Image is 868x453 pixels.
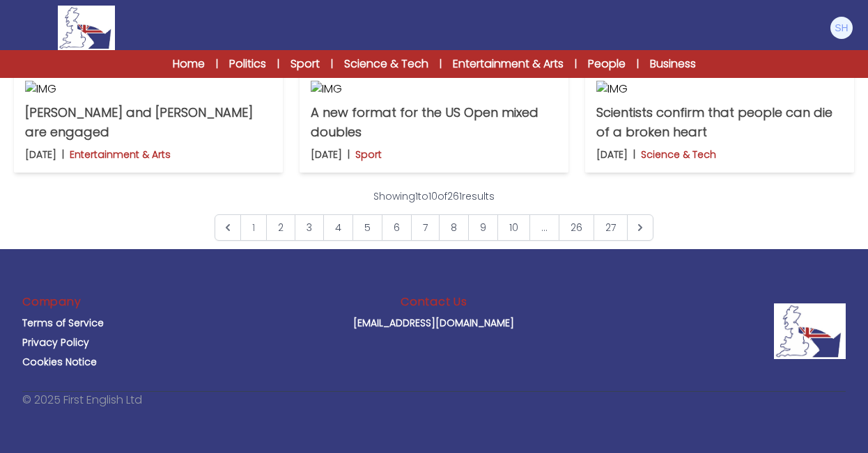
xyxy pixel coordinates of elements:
[411,214,440,241] a: Go to page 7
[300,70,568,173] a: IMG A new format for the US Open mixed doubles [DATE] | Sport
[240,214,267,241] span: 1
[415,189,418,203] span: 1
[22,355,97,369] a: Cookies Notice
[382,214,412,241] a: Go to page 6
[216,57,218,71] span: |
[14,6,159,50] a: Logo
[373,189,495,203] p: Showing to of results
[22,294,82,310] h3: Company
[353,316,514,330] a: [EMAIL_ADDRESS][DOMAIN_NAME]
[596,81,843,97] img: IMG
[447,189,462,203] span: 261
[22,316,104,330] a: Terms of Service
[559,214,594,241] a: Go to page 26
[401,294,467,310] h3: Contact Us
[637,57,639,71] span: |
[627,214,653,241] a: Next &raquo;
[641,148,716,161] p: Science & Tech
[25,81,272,97] img: IMG
[277,57,279,71] span: |
[428,189,437,203] span: 10
[575,57,577,71] span: |
[774,303,846,359] img: Company Logo
[70,148,171,161] p: Entertainment & Arts
[594,214,628,241] a: Go to page 27
[311,148,342,161] p: [DATE]
[355,148,382,161] p: Sport
[25,148,56,161] p: [DATE]
[290,56,320,72] a: Sport
[331,57,333,71] span: |
[173,56,205,72] a: Home
[25,103,272,142] p: [PERSON_NAME] and [PERSON_NAME] are engaged
[830,17,853,39] img: Steve Hughes
[323,214,353,241] a: Go to page 4
[529,214,559,241] span: ...
[650,56,696,72] a: Business
[633,148,635,161] b: |
[215,214,241,241] span: &laquo; Previous
[348,148,350,161] b: |
[588,56,626,72] a: People
[311,81,557,97] img: IMG
[440,57,442,71] span: |
[468,214,498,241] a: Go to page 9
[311,103,557,142] p: A new format for the US Open mixed doubles
[596,103,843,142] p: Scientists confirm that people can die of a broken heart
[344,56,428,72] a: Science & Tech
[439,214,469,241] a: Go to page 8
[229,56,266,72] a: Politics
[215,189,653,241] nav: Pagination Navigation
[62,148,64,161] b: |
[266,214,295,241] a: Go to page 2
[295,214,324,241] a: Go to page 3
[585,70,854,173] a: IMG Scientists confirm that people can die of a broken heart [DATE] | Science & Tech
[453,56,564,72] a: Entertainment & Arts
[596,148,628,161] p: [DATE]
[22,335,89,349] a: Privacy Policy
[497,214,530,241] a: Go to page 10
[352,214,382,241] a: Go to page 5
[14,70,283,173] a: IMG [PERSON_NAME] and [PERSON_NAME] are engaged [DATE] | Entertainment & Arts
[22,392,142,408] p: © 2025 First English Ltd
[58,6,115,50] img: Logo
